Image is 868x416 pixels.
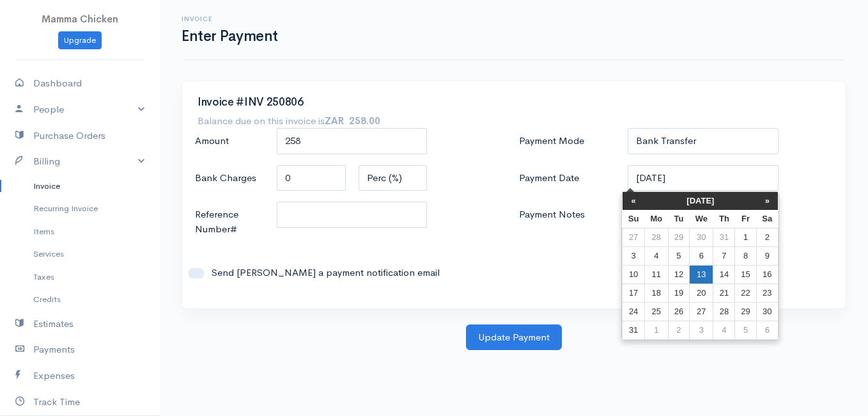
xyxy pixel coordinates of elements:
td: 28 [713,302,735,321]
td: 25 [644,302,668,321]
th: Su [623,210,645,228]
td: 14 [713,265,735,284]
td: 26 [668,302,689,321]
td: 19 [668,284,689,302]
label: Payment Mode [513,128,621,154]
td: 31 [713,228,735,246]
td: 17 [623,284,645,302]
td: 16 [756,265,778,284]
td: 3 [623,246,645,265]
td: 6 [690,246,713,265]
td: 1 [644,321,668,339]
td: 18 [644,284,668,302]
td: 30 [690,228,713,246]
td: 5 [735,321,756,339]
td: 3 [690,321,713,339]
th: Th [713,210,735,228]
td: 13 [690,265,713,284]
th: « [623,192,645,210]
td: 27 [623,228,645,246]
td: 21 [713,284,735,302]
a: Upgrade [58,31,102,50]
span: Mamma Chicken [42,13,118,25]
label: Payment Date [513,165,621,191]
td: 31 [623,321,645,339]
label: Amount [189,128,270,154]
td: 15 [735,265,756,284]
td: 7 [713,246,735,265]
th: [DATE] [644,192,756,210]
h6: Invoice [182,15,278,22]
td: 30 [756,302,778,321]
td: 2 [756,228,778,246]
th: Fr [735,210,756,228]
th: Mo [644,210,668,228]
h1: Enter Payment [182,28,278,44]
td: 4 [644,246,668,265]
label: Bank Charges [189,165,270,191]
td: 23 [756,284,778,302]
td: 8 [735,246,756,265]
label: Payment Notes [513,202,621,241]
td: 11 [644,265,668,284]
label: Send [PERSON_NAME] a payment notification email [204,266,502,280]
strong: ZAR 258.00 [325,115,380,127]
td: 22 [735,284,756,302]
label: Reference Number# [189,202,270,242]
td: 9 [756,246,778,265]
td: 27 [690,302,713,321]
th: Tu [668,210,689,228]
th: We [690,210,713,228]
td: 28 [644,228,668,246]
td: 12 [668,265,689,284]
th: » [756,192,778,210]
td: 1 [735,228,756,246]
td: 10 [623,265,645,284]
button: Update Payment [466,324,562,351]
h7: Balance due on this invoice is [198,115,380,127]
td: 6 [756,321,778,339]
td: 4 [713,321,735,339]
td: 29 [668,228,689,246]
h3: Invoice #INV 250806 [198,97,830,109]
td: 20 [690,284,713,302]
td: 24 [623,302,645,321]
td: 29 [735,302,756,321]
td: 5 [668,246,689,265]
th: Sa [756,210,778,228]
td: 2 [668,321,689,339]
